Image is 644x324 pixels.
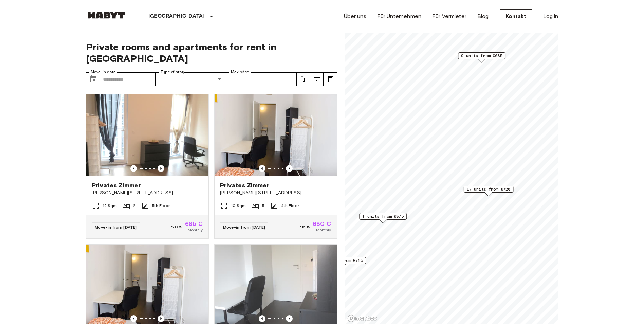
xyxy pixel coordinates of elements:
[316,227,331,233] span: Monthly
[362,213,404,219] span: 1 units from €875
[86,12,127,19] img: Habyt
[158,315,164,322] button: Previous image
[259,165,265,172] button: Previous image
[286,315,293,322] button: Previous image
[185,221,203,227] span: 685 €
[215,94,337,176] img: Marketing picture of unit DE-01-302-010-01
[461,53,502,59] span: 9 units from €635
[259,315,265,322] button: Previous image
[170,224,182,230] span: 720 €
[318,257,366,268] div: Map marker
[324,72,337,86] button: tune
[377,12,421,20] a: Für Unternehmen
[220,181,269,190] span: Privates Zimmer
[130,165,137,172] button: Previous image
[321,257,363,264] span: 1 units from €715
[214,94,337,239] a: Marketing picture of unit DE-01-302-010-01Previous imagePrevious imagePrivates Zimmer[PERSON_NAME...
[133,203,135,209] span: 2
[281,203,299,209] span: 4th Floor
[95,224,137,230] span: Move-in from [DATE]
[299,224,310,230] span: 715 €
[313,221,331,227] span: 680 €
[130,315,137,322] button: Previous image
[262,203,264,209] span: 5
[86,94,209,239] a: Marketing picture of unit DE-01-302-013-01Previous imagePrevious imagePrivates Zimmer[PERSON_NAME...
[543,12,558,20] a: Log in
[500,9,532,23] a: Kontakt
[103,203,117,209] span: 12 Sqm
[158,165,164,172] button: Previous image
[463,186,513,196] div: Map marker
[86,41,337,64] span: Private rooms and apartments for rent in [GEOGRAPHIC_DATA]
[231,69,249,75] label: Max price
[92,190,203,196] span: [PERSON_NAME][STREET_ADDRESS]
[359,213,407,223] div: Map marker
[188,227,203,233] span: Monthly
[91,69,116,75] label: Move-in date
[466,186,510,192] span: 17 units from €720
[296,72,310,86] button: tune
[161,69,184,75] label: Type of stay
[231,203,246,209] span: 10 Sqm
[152,203,170,209] span: 5th Floor
[458,52,505,63] div: Map marker
[223,224,265,230] span: Move-in from [DATE]
[220,190,331,196] span: [PERSON_NAME][STREET_ADDRESS]
[477,12,489,20] a: Blog
[86,94,208,176] img: Marketing picture of unit DE-01-302-013-01
[87,72,100,86] button: Choose date
[148,12,205,20] p: [GEOGRAPHIC_DATA]
[344,12,366,20] a: Über uns
[92,181,141,190] span: Privates Zimmer
[432,12,466,20] a: Für Vermieter
[347,314,377,322] a: Mapbox logo
[286,165,293,172] button: Previous image
[310,72,324,86] button: tune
